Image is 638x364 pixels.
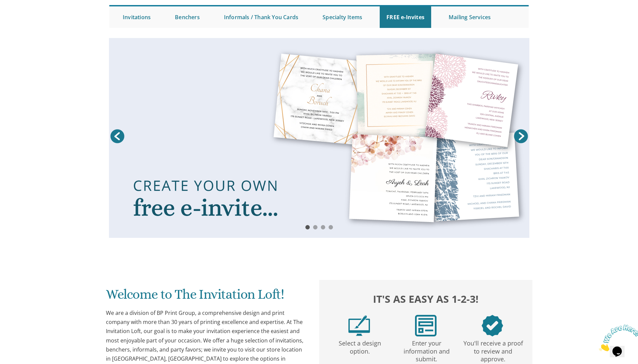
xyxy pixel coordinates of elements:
a: Benchers [168,6,207,28]
h2: It's as easy as 1-2-3! [326,291,526,306]
h1: Welcome to The Invitation Loft! [106,287,306,307]
a: Invitations [116,6,157,28]
a: Prev [109,128,126,145]
p: You'll receive a proof to review and approve. [461,336,525,363]
a: Next [513,128,529,145]
p: Select a design option. [328,336,392,356]
iframe: chat widget [596,322,638,354]
a: FREE e-Invites [380,6,431,28]
img: Chat attention grabber [3,3,44,29]
a: Specialty Items [316,6,369,28]
img: step3.png [482,315,503,336]
img: step2.png [415,315,437,336]
a: Mailing Services [442,6,497,28]
a: Informals / Thank You Cards [217,6,305,28]
img: step1.png [348,315,370,336]
p: Enter your information and submit. [395,336,458,363]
